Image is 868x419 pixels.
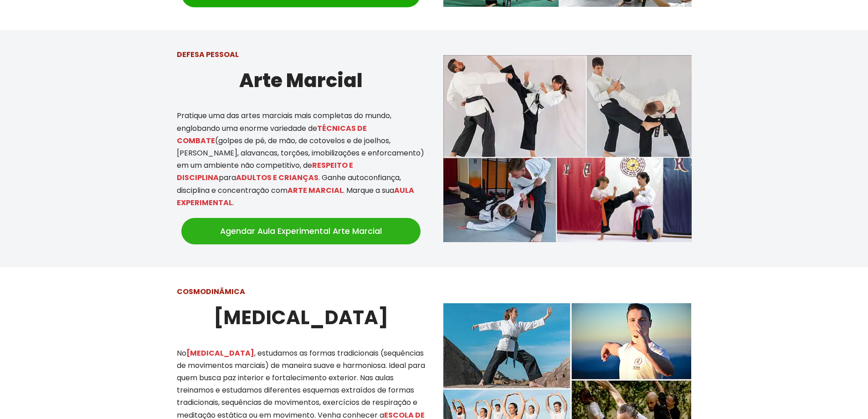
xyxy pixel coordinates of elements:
[177,49,239,60] strong: DEFESA PESSOAL
[177,109,425,209] p: Pratique uma das artes marciais mais completas do mundo, englobando uma enorme variedade de (golp...
[186,348,254,358] mark: [MEDICAL_DATA]
[288,185,343,196] mark: ARTE MARCIAL
[177,123,367,146] mark: TÉCNICAS DE COMBATE
[177,185,414,208] mark: AULA EXPERIMENTAL
[181,218,421,244] a: Agendar Aula Experimental Arte Marcial
[177,65,425,96] h2: Arte Marcial
[177,286,245,297] strong: COSMODINÃMICA
[214,304,388,331] strong: [MEDICAL_DATA]
[236,172,318,183] mark: ADULTOS E CRIANÇAS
